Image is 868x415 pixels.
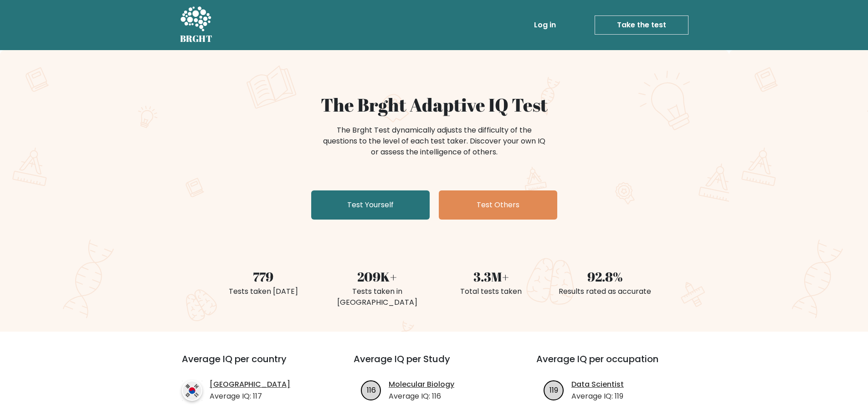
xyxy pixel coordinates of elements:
[212,94,657,116] h1: The Brght Adaptive IQ Test
[311,190,430,220] a: Test Yourself
[182,380,202,401] img: country
[354,354,514,375] h3: Average IQ per Study
[182,354,321,375] h3: Average IQ per country
[180,4,213,46] a: BRGHT
[389,379,454,390] a: Molecular Biology
[571,379,624,390] a: Data Scientist
[440,286,543,297] div: Total tests taken
[554,286,657,297] div: Results rated as accurate
[180,33,213,44] h5: BRGHT
[320,125,548,158] div: The Brght Test dynamically adjusts the difficulty of the questions to the level of each test take...
[326,286,429,308] div: Tests taken in [GEOGRAPHIC_DATA]
[536,354,697,375] h3: Average IQ per occupation
[389,391,454,402] p: Average IQ: 116
[210,391,290,402] p: Average IQ: 117
[212,267,315,286] div: 779
[530,16,560,34] a: Log in
[554,267,657,286] div: 92.8%
[440,267,543,286] div: 3.3M+
[367,384,376,395] text: 116
[550,384,558,395] text: 119
[326,267,429,286] div: 209K+
[439,190,557,220] a: Test Others
[210,379,290,390] a: [GEOGRAPHIC_DATA]
[212,286,315,297] div: Tests taken [DATE]
[595,15,688,35] a: Take the test
[571,391,624,402] p: Average IQ: 119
